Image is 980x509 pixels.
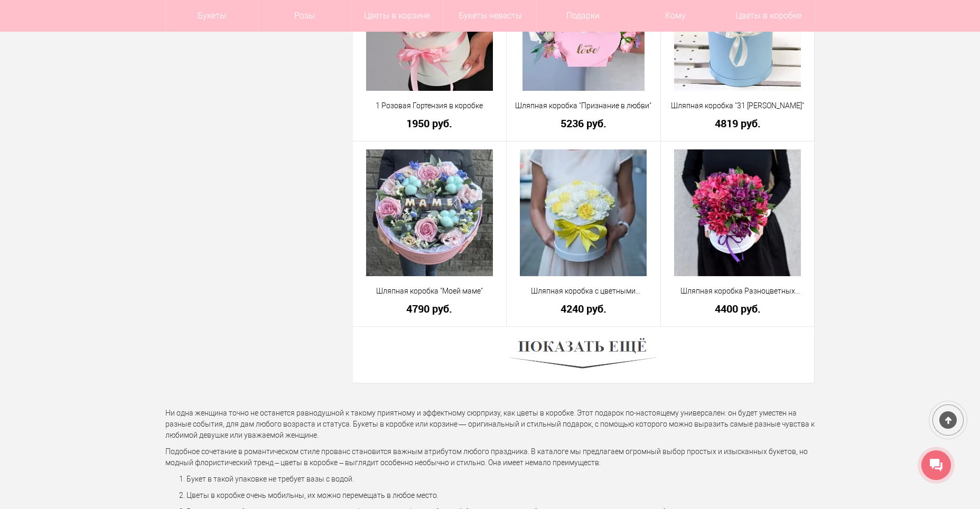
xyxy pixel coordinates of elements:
[514,303,654,314] a: 4240 руб.
[514,286,654,297] a: Шляпная коробка с цветными гвоздиками
[674,149,801,276] img: Шляпная коробка Разноцветных Альстромерий
[186,490,815,501] p: Цветы в коробке очень мобильны, их можно перемещать в любое место.
[510,350,657,359] a: Показать ещё
[165,408,815,441] p: Ни одна женщина точно не останется равнодушной к такому приятному и эффектному сюрпризу, как цвет...
[520,149,647,276] img: Шляпная коробка с цветными гвоздиками
[360,303,500,314] a: 4790 руб.
[360,118,500,129] a: 1950 руб.
[186,474,815,485] p: Букет в такой упаковке не требует вазы с водой.
[668,100,808,111] a: Шляпная коробка "31 [PERSON_NAME]"
[668,118,808,129] a: 4819 руб.
[366,149,493,276] img: Шляпная коробка "Моей маме"
[360,286,500,297] a: Шляпная коробка "Моей маме"
[510,335,657,375] img: Показать ещё
[514,100,654,111] a: Шляпная коробка "Признание в любви"
[668,303,808,314] a: 4400 руб.
[514,118,654,129] a: 5236 руб.
[668,286,808,297] a: Шляпная коробка Разноцветных Альстромерий
[165,446,815,468] p: Подобное сочетание в романтическом стиле прованс становится важным атрибутом любого праздника. В ...
[360,100,500,111] a: 1 Розовая Гортензия в коробке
